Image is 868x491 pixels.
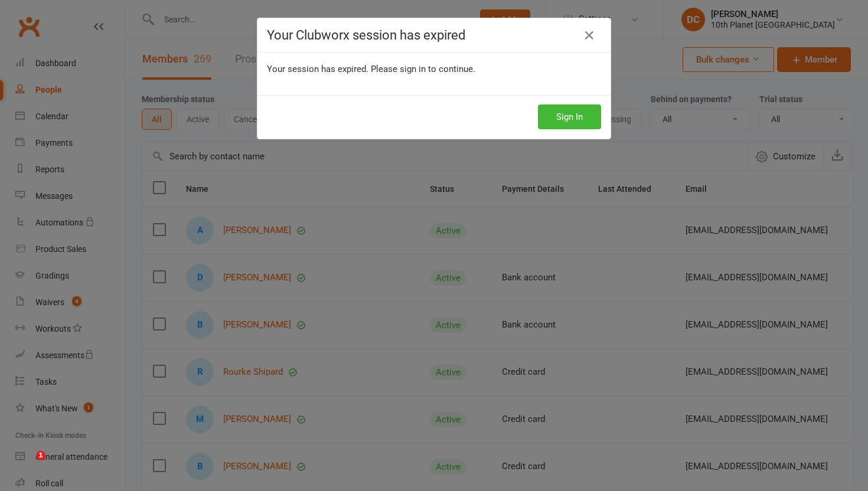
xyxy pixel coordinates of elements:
iframe: Intercom live chat [12,451,40,479]
a: Close [580,26,599,45]
span: 1 [36,451,45,460]
button: Sign In [538,104,601,129]
h4: Your Clubworx session has expired [267,28,601,42]
span: Your session has expired. Please sign in to continue. [267,64,475,74]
